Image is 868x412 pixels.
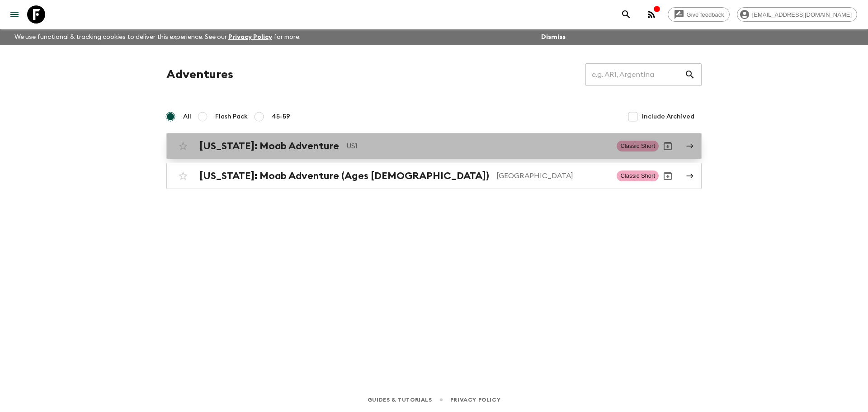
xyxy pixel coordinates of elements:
span: Classic Short [617,141,659,152]
button: search adventures [617,5,635,24]
span: Give feedback [682,11,729,18]
p: [GEOGRAPHIC_DATA] [496,170,609,181]
span: [EMAIL_ADDRESS][DOMAIN_NAME] [747,11,857,18]
a: Privacy Policy [228,34,272,40]
p: We use functional & tracking cookies to deliver this experience. See our for more. [11,29,304,45]
h2: [US_STATE]: Moab Adventure (Ages [DEMOGRAPHIC_DATA]) [199,170,489,182]
button: Archive [659,167,677,185]
a: [US_STATE]: Moab Adventure (Ages [DEMOGRAPHIC_DATA])[GEOGRAPHIC_DATA]Classic ShortArchive [166,163,702,189]
button: Dismiss [539,31,568,43]
h2: [US_STATE]: Moab Adventure [199,140,339,152]
h1: Adventures [166,66,233,84]
span: Flash Pack [215,112,248,121]
span: Classic Short [617,170,659,181]
div: [EMAIL_ADDRESS][DOMAIN_NAME] [737,7,857,22]
input: e.g. AR1, Argentina [585,62,684,87]
button: menu [5,5,24,24]
a: Privacy Policy [450,395,500,405]
a: Guides & Tutorials [368,395,432,405]
span: 45-59 [272,112,290,121]
p: US1 [346,141,609,152]
button: Archive [659,137,677,155]
span: Include Archived [642,112,694,121]
a: [US_STATE]: Moab AdventureUS1Classic ShortArchive [166,133,702,159]
a: Give feedback [668,7,730,22]
span: All [183,112,191,121]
